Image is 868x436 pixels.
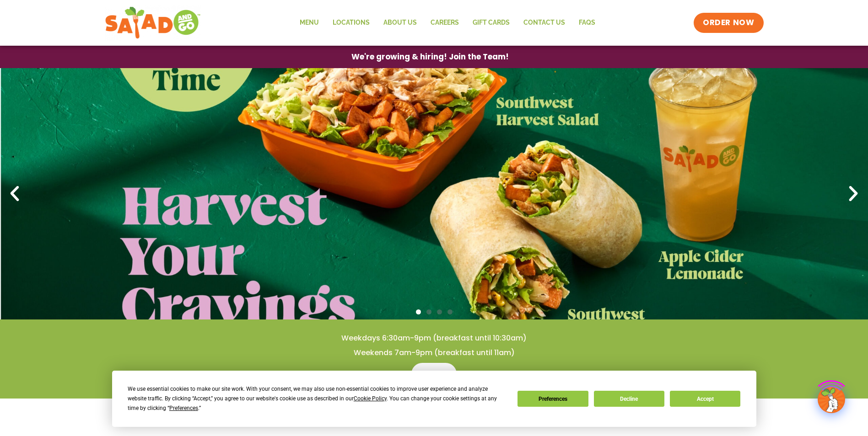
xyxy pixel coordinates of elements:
a: ORDER NOW [694,13,763,33]
a: Careers [424,12,466,33]
span: Preferences [169,405,198,411]
span: Cookie Policy [354,395,387,402]
a: FAQs [572,12,602,33]
div: Next slide [843,184,863,204]
span: Go to slide 2 [426,309,431,314]
span: Go to slide 1 [416,309,421,314]
span: Go to slide 4 [447,309,453,314]
div: We use essential cookies to make our site work. With your consent, we may also use non-essential ... [128,384,507,413]
nav: Menu [293,12,602,33]
span: We're growing & hiring! Join the Team! [351,53,509,61]
a: Contact Us [517,12,572,33]
div: Cookie Consent Prompt [112,371,756,427]
div: Previous slide [5,184,25,204]
h4: Weekends 7am-9pm (breakfast until 11am) [18,348,850,358]
h4: Weekdays 6:30am-9pm (breakfast until 10:30am) [18,333,850,343]
a: Menu [411,363,457,385]
a: Locations [326,12,377,33]
span: ORDER NOW [703,17,754,28]
span: Menu [422,368,446,379]
button: Preferences [518,391,588,407]
a: GIFT CARDS [466,12,517,33]
button: Decline [594,391,664,407]
a: About Us [377,12,424,33]
a: We're growing & hiring! Join the Team! [338,46,523,68]
button: Accept [670,391,740,407]
a: Menu [293,12,326,33]
img: new-SAG-logo-768×292 [105,5,201,41]
span: Go to slide 3 [437,309,442,314]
